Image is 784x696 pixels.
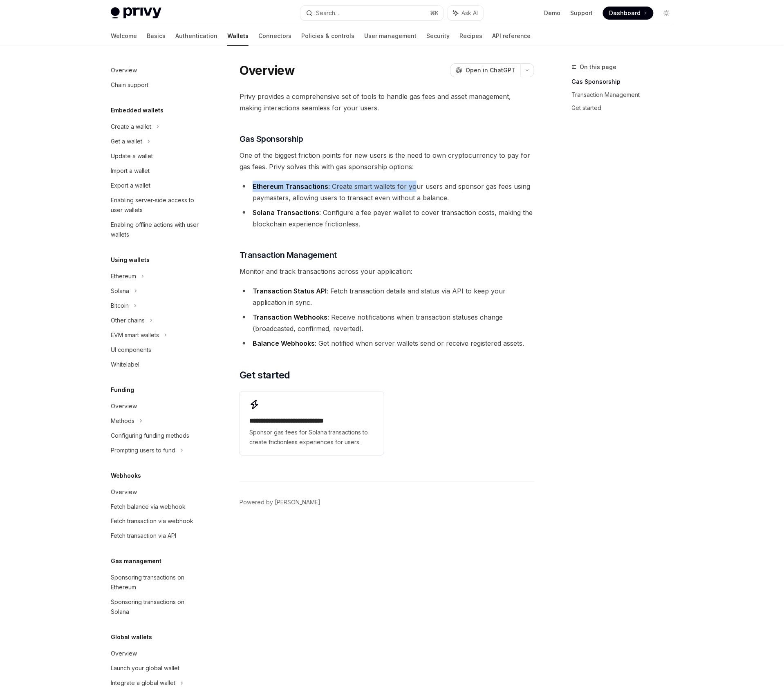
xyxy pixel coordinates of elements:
[240,150,534,172] span: One of the biggest friction points for new users is the need to own cryptocurrency to pay for gas...
[572,75,680,88] a: Gas Sponsorship
[104,193,209,217] a: Enabling server-side access to user wallets
[240,249,337,261] span: Transaction Management
[111,7,161,19] img: light logo
[111,385,134,395] h5: Funding
[104,595,209,620] a: Sponsoring transactions on Solana
[111,286,129,296] div: Solana
[104,428,209,443] a: Configuring funding methods
[430,10,439,16] span: ⌘ K
[240,338,534,349] li: : Get notified when server wallets send or receive registered assets.
[104,529,209,544] a: Fetch transaction via API
[147,26,166,46] a: Basics
[111,431,189,441] div: Configuring funding methods
[240,133,303,145] span: Gas Sponsorship
[111,26,137,46] a: Welcome
[253,208,319,217] strong: Solana Transactions
[111,557,161,566] h5: Gas management
[111,80,148,90] div: Chain support
[104,399,209,414] a: Overview
[240,181,534,204] li: : Create smart wallets for your users and sponsor gas fees using paymasters, allowing users to tr...
[104,78,209,92] a: Chain support
[111,195,204,215] div: Enabling server-side access to user wallets
[111,445,175,455] div: Prompting users to fund
[111,502,186,512] div: Fetch balance via webhook
[571,9,593,17] a: Support
[227,26,249,46] a: Wallets
[249,427,374,447] span: Sponsor gas fees for Solana transactions to create frictionless experiences for users.
[253,182,328,190] strong: Ethereum Transactions
[111,649,137,659] div: Overview
[104,514,209,529] a: Fetch transaction via webhook
[111,345,151,355] div: UI components
[580,62,617,72] span: On this page
[461,9,478,17] span: Ask AI
[240,207,534,230] li: : Configure a fee payer wallet to cover transaction costs, making the blockchain experience frict...
[253,287,327,295] strong: Transaction Status API
[111,471,141,481] h5: Webhooks
[426,26,450,46] a: Security
[316,8,339,18] div: Search...
[104,499,209,514] a: Fetch balance via webhook
[111,633,152,642] h5: Global wallets
[660,7,673,20] button: Toggle dark mode
[240,266,534,277] span: Monitor and track transactions across your application:
[240,63,295,78] h1: Overview
[572,88,680,101] a: Transaction Management
[364,26,417,46] a: User management
[111,664,179,674] div: Launch your global wallet
[609,9,641,17] span: Dashboard
[544,9,561,17] a: Demo
[253,313,327,321] strong: Transaction Webhooks
[111,220,204,239] div: Enabling offline actions with user wallets
[104,661,209,676] a: Launch your global wallet
[104,63,209,78] a: Overview
[111,122,151,132] div: Create a wallet
[111,678,175,688] div: Integrate a global wallet
[240,498,320,506] a: Powered by [PERSON_NAME]
[104,342,209,357] a: UI components
[253,339,315,347] strong: Balance Webhooks
[111,181,150,190] div: Export a wallet
[175,26,217,46] a: Authentication
[111,517,193,526] div: Fetch transaction via webhook
[111,316,145,325] div: Other chains
[466,66,515,74] span: Open in ChatGPT
[240,311,534,334] li: : Receive notifications when transaction statuses change (broadcasted, confirmed, reverted).
[240,285,534,308] li: : Fetch transaction details and status via API to keep your application in sync.
[111,65,137,75] div: Overview
[104,357,209,372] a: Whitelabel
[104,485,209,499] a: Overview
[448,6,484,20] button: Ask AI
[572,101,680,114] a: Get started
[301,26,354,46] a: Policies & controls
[111,573,204,593] div: Sponsoring transactions on Ethereum
[104,178,209,193] a: Export a wallet
[104,149,209,163] a: Update a wallet
[111,166,150,176] div: Import a wallet
[111,151,153,161] div: Update a wallet
[104,163,209,178] a: Import a wallet
[111,360,139,369] div: Whitelabel
[111,137,142,146] div: Get a wallet
[111,598,204,617] div: Sponsoring transactions on Solana
[104,571,209,595] a: Sponsoring transactions on Ethereum
[240,369,290,382] span: Get started
[603,7,654,20] a: Dashboard
[300,6,444,20] button: Search...⌘K
[450,63,520,77] button: Open in ChatGPT
[111,531,176,541] div: Fetch transaction via API
[111,330,159,340] div: EVM smart wallets
[111,301,129,311] div: Bitcoin
[111,416,134,426] div: Methods
[258,26,291,46] a: Connectors
[111,401,137,411] div: Overview
[104,217,209,242] a: Enabling offline actions with user wallets
[111,255,150,265] h5: Using wallets
[111,271,136,281] div: Ethereum
[459,26,482,46] a: Recipes
[111,487,137,497] div: Overview
[111,105,164,115] h5: Embedded wallets
[104,647,209,661] a: Overview
[240,91,534,114] span: Privy provides a comprehensive set of tools to handle gas fees and asset management, making inter...
[492,26,531,46] a: API reference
